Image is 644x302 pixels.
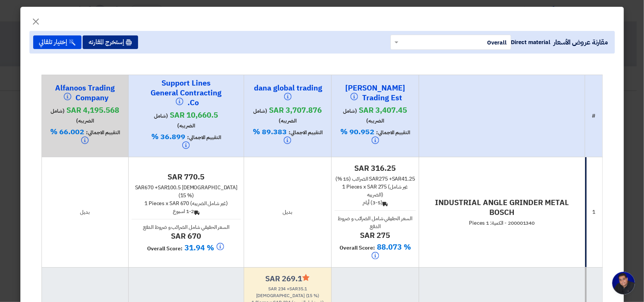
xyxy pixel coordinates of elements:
span: sar 275 [367,183,387,191]
span: (شامل الضريبه) [343,107,384,125]
span: sar [289,285,298,292]
span: sar [158,184,168,192]
span: 1 [342,183,345,191]
span: (غير شامل الضريبه) [190,199,227,207]
div: 1-2 اسبوع [132,207,241,215]
span: (شامل الضريبه) [154,112,195,130]
span: مقارنة عروض الأسعار [553,37,608,47]
span: Overall Score: [147,245,183,253]
span: Overall Score: [340,244,375,252]
span: السعر الحقيقي شامل الضرائب و ضروط الدفع [338,215,413,230]
span: (شامل الضريبه) [51,107,94,125]
span: 200001340 - الكمية: 1 Pieces [469,219,535,227]
span: 88.073 % [377,241,411,253]
span: 66.002 % [50,126,84,137]
span: 90.952 % [340,126,374,137]
h4: [PERSON_NAME] Trading Est [338,83,413,103]
span: (غير شامل الضريبه) [367,183,408,199]
span: 89.383 % [253,126,287,137]
div: (3-5) أيام [335,199,416,207]
h4: sar 316.25 [335,163,416,173]
h4: Support Lines General Contracting Co. [148,78,224,108]
h4: sar 770.5 [132,172,241,182]
h4: sar 269.1 [247,274,328,284]
span: 36.899 % [151,131,185,142]
span: (شامل الضريبه) [253,107,297,125]
span: Pieces x [149,199,168,207]
span: sar [392,175,402,183]
span: sar [135,184,145,192]
h4: sar 275 [335,230,416,240]
span: sar 3,407.45 [359,104,407,116]
button: إختيار تلقائي [33,35,81,49]
button: Close [26,12,47,27]
div: Open chat [612,272,635,294]
span: sar 4,195.568 [66,104,119,116]
h4: dana global trading [250,83,325,103]
div: بديل [247,208,328,216]
h4: Alfanoos Trading Company [47,83,123,103]
td: 1 [585,157,603,267]
span: 31.94 % [184,242,214,253]
span: التقييم الاجمالي: [376,129,410,136]
span: sar 10,660.5 [170,109,218,121]
h4: INDUSTRIAL ANGLE GRINDER METAL BOSCH [422,198,582,217]
span: التقييم الاجمالي: [187,133,221,141]
h4: sar 670 [132,231,241,241]
span: sar [268,285,277,292]
span: Pieces x [346,183,366,191]
div: 234 + 35.1 [DEMOGRAPHIC_DATA] (15 %) [247,285,328,299]
span: 1 [144,199,148,207]
span: السعر الحقيقي شامل الضرائب و ضروط الدفع [143,223,229,231]
span: × [32,10,41,32]
span: التقييم الاجمالي: [289,129,323,136]
div: 670 + 100.5 [DEMOGRAPHIC_DATA] (15 %) [132,184,241,199]
span: sar 670 [169,199,189,207]
span: sar [369,175,379,183]
div: بديل [45,208,125,216]
button: إستخرج المقارنه [83,35,138,49]
div: 275 + 41.25 الضرائب (15 %) [335,175,416,183]
th: # [585,75,603,157]
span: التقييم الاجمالي: [86,129,120,136]
span: sar 3,707.876 [269,104,322,116]
span: Direct material [511,38,551,46]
